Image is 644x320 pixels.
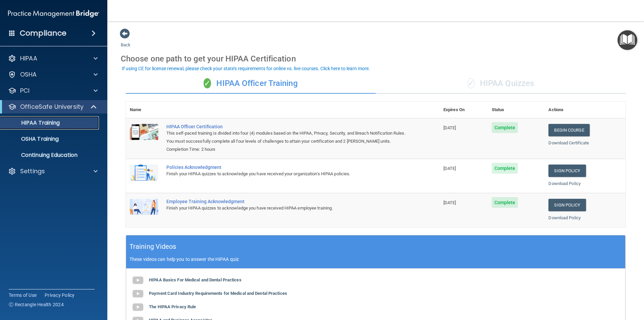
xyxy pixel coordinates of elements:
[376,74,626,94] div: HIPAA Quizzes
[9,292,37,299] a: Terms of Use
[8,87,98,95] a: PCI
[20,71,37,79] p: OSHA
[548,165,586,177] a: Sign Policy
[492,197,518,208] span: Complete
[166,170,406,178] div: Finish your HIPAA quizzes to acknowledge you have received your organization’s HIPAA policies.
[166,165,406,170] div: Policies Acknowledgment
[122,66,370,71] div: If using CE for license renewal, please check your state's requirements for online vs. live cours...
[492,163,518,174] span: Complete
[492,122,518,133] span: Complete
[467,78,475,88] span: ✓
[528,272,636,299] iframe: Drift Widget Chat Controller
[8,167,98,175] a: Settings
[548,199,586,211] a: Sign Policy
[129,257,622,262] p: These videos can help you to answer the HIPAA quiz
[166,204,406,212] div: Finish your HIPAA quizzes to acknowledge you have received HIPAA employee training.
[4,136,59,142] p: OSHA Training
[166,199,406,204] div: Employee Training Acknowledgment
[20,167,45,175] p: Settings
[45,292,75,299] a: Privacy Policy
[4,120,60,126] p: HIPAA Training
[20,103,84,111] p: OfficeSafe University
[121,34,130,47] a: Back
[166,129,406,145] div: This self-paced training is divided into four (4) modules based on the HIPAA, Privacy, Security, ...
[129,241,176,253] h5: Training Videos
[548,181,581,186] a: Download Policy
[121,65,371,72] button: If using CE for license renewal, please check your state's requirements for online vs. live cours...
[8,54,98,62] a: HIPAA
[439,102,488,118] th: Expires On
[166,145,406,153] div: Completion Time: 2 hours
[131,301,145,314] img: gray_youtube_icon.38fcd6cc.png
[8,103,97,111] a: OfficeSafe University
[126,102,162,118] th: Name
[618,30,637,50] button: Open Resource Center
[8,71,98,79] a: OSHA
[149,291,287,296] b: Payment Card Industry Requirements for Medical and Dental Practices
[20,29,66,38] h4: Compliance
[4,152,96,158] p: Continuing Education
[204,78,211,88] span: ✓
[166,124,406,129] a: HIPAA Officer Certification
[443,200,456,205] span: [DATE]
[544,102,626,118] th: Actions
[20,87,30,95] p: PCI
[126,74,376,94] div: HIPAA Officer Training
[548,215,581,220] a: Download Policy
[548,140,589,145] a: Download Certificate
[443,125,456,130] span: [DATE]
[9,301,64,308] span: Ⓒ Rectangle Health 2024
[149,277,241,282] b: HIPAA Basics For Medical and Dental Practices
[8,7,99,20] img: PMB logo
[548,124,589,136] a: Begin Course
[149,304,196,309] b: The HIPAA Privacy Rule
[131,287,145,301] img: gray_youtube_icon.38fcd6cc.png
[20,54,37,62] p: HIPAA
[443,166,456,171] span: [DATE]
[131,274,145,287] img: gray_youtube_icon.38fcd6cc.png
[488,102,545,118] th: Status
[121,49,631,68] div: Choose one path to get your HIPAA Certification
